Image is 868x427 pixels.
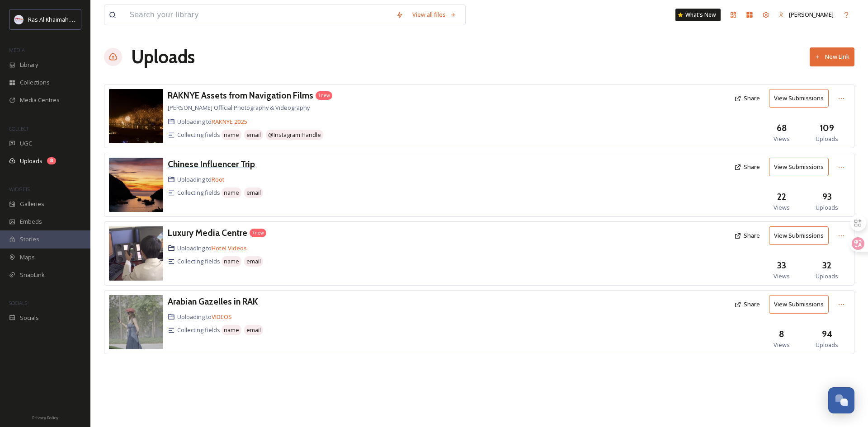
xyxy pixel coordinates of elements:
[109,226,163,281] img: 58e0ee07-1e16-48de-a897-6644a5a2940d.jpg
[20,96,60,104] span: Media Centres
[125,5,392,25] input: Search your library
[168,89,313,102] a: RAKNYE Assets from Navigation Films
[810,47,854,66] button: New Link
[675,9,721,21] a: What's New
[109,295,163,349] img: 57f9f945-f725-4fda-903a-6387dbcc576e.jpg
[820,122,834,135] h3: 109
[769,158,833,176] a: View Submissions
[20,235,39,244] span: Stories
[816,203,838,212] span: Uploads
[774,6,838,23] a: [PERSON_NAME]
[769,295,829,314] button: View Submissions
[177,257,220,266] span: Collecting fields
[32,412,58,422] a: Privacy Policy
[769,295,833,314] a: View Submissions
[14,15,24,24] img: Logo_RAKTDA_RGB-01.png
[168,295,258,308] a: Arabian Gazelles in RAK
[212,244,247,252] a: Hotel Videos
[20,61,38,69] span: Library
[822,259,831,272] h3: 32
[109,158,163,212] img: f7fd73ee-0cad-4ba0-83bb-04071c9af2ec.jpg
[246,257,261,266] span: email
[32,415,58,421] span: Privacy Policy
[168,227,247,238] h3: Luxury Media Centre
[20,139,32,148] span: UGC
[769,89,829,108] button: View Submissions
[268,131,321,139] span: @Instagram Handle
[769,89,833,108] a: View Submissions
[816,272,838,281] span: Uploads
[212,117,247,126] a: RAKNYE 2025
[816,135,838,143] span: Uploads
[177,188,220,197] span: Collecting fields
[779,328,784,341] h3: 8
[9,47,25,53] span: MEDIA
[168,103,310,112] span: [PERSON_NAME] Official Photography & Videography
[168,226,247,239] a: Luxury Media Centre
[212,175,225,183] a: Root
[177,131,220,139] span: Collecting fields
[774,341,790,349] span: Views
[168,159,255,169] h3: Chinese Influencer Trip
[777,259,786,272] h3: 33
[224,131,239,139] span: name
[20,314,39,322] span: Socials
[168,90,313,101] h3: RAKNYE Assets from Navigation Films
[20,157,42,165] span: Uploads
[730,296,764,313] button: Share
[777,190,786,203] h3: 22
[177,326,220,334] span: Collecting fields
[246,326,261,334] span: email
[224,257,239,266] span: name
[822,328,832,341] h3: 94
[822,190,832,203] h3: 93
[769,226,829,245] button: View Submissions
[20,217,42,226] span: Embeds
[9,300,27,306] span: SOCIALS
[168,296,258,307] h3: Arabian Gazelles in RAK
[109,89,163,143] img: ef43a474-3140-458c-82e7-e64a05767911.jpg
[816,341,838,349] span: Uploads
[20,253,35,262] span: Maps
[246,188,261,197] span: email
[20,200,44,208] span: Galleries
[730,227,764,244] button: Share
[20,271,45,279] span: SnapLink
[250,229,266,237] div: 7 new
[774,272,790,281] span: Views
[769,158,829,176] button: View Submissions
[408,6,461,23] a: View all files
[774,135,790,143] span: Views
[774,203,790,212] span: Views
[730,89,764,107] button: Share
[769,226,833,245] a: View Submissions
[168,158,255,171] a: Chinese Influencer Trip
[246,131,261,139] span: email
[177,175,225,184] span: Uploading to
[828,387,854,413] button: Open Chat
[177,313,232,321] span: Uploading to
[224,188,239,197] span: name
[777,122,787,135] h3: 68
[224,326,239,334] span: name
[9,186,30,192] span: WIDGETS
[316,91,332,100] div: 1 new
[131,43,195,70] a: Uploads
[212,313,232,321] a: VIDEOS
[177,117,247,126] span: Uploading to
[28,15,156,23] span: Ras Al Khaimah Tourism Development Authority
[9,125,28,132] span: COLLECT
[789,10,834,19] span: [PERSON_NAME]
[730,158,764,176] button: Share
[20,78,50,87] span: Collections
[47,157,56,164] div: 8
[177,244,247,253] span: Uploading to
